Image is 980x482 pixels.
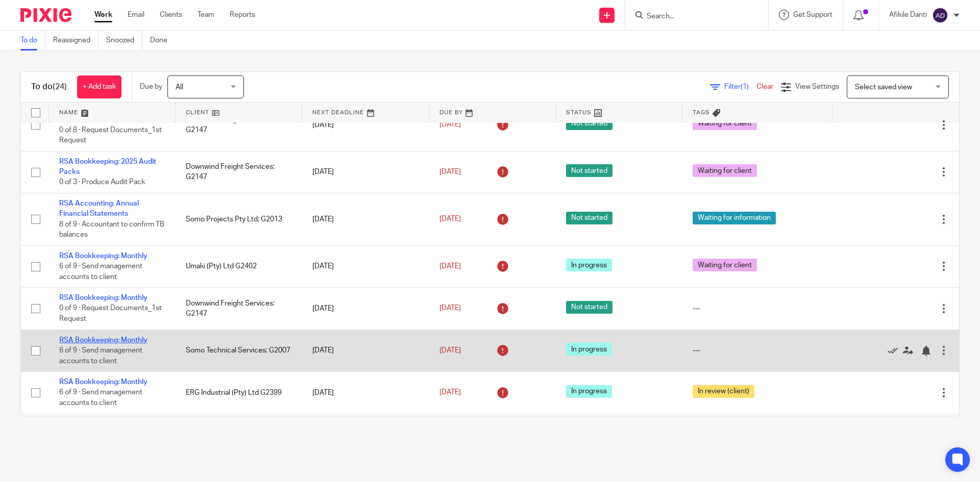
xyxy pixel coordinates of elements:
[160,10,182,20] a: Clients
[176,414,302,455] td: Foxinabox (Pty) Ltd G2401
[693,303,822,314] div: ---
[302,151,429,193] td: [DATE]
[59,158,156,175] a: RSA Bookkeeping: 2025 Audit Packs
[724,83,756,90] span: Filter
[439,389,461,396] span: [DATE]
[439,347,461,354] span: [DATE]
[566,301,612,314] span: Not started
[150,31,175,50] a: Done
[888,345,903,356] a: Mark as done
[439,216,461,223] span: [DATE]
[855,84,912,91] span: Select saved view
[59,347,142,365] span: 6 of 9 · Send management accounts to client
[176,193,302,245] td: Somo Projects Pty Ltd: G2013
[59,378,148,386] a: RSA Bookkeeping: Monthly
[439,168,461,175] span: [DATE]
[932,7,948,23] img: svg%3E
[566,343,612,356] span: In progress
[106,31,142,50] a: Snoozed
[59,305,162,323] span: 0 of 9 · Request Documents_1st Request
[795,83,839,90] span: View Settings
[693,385,754,398] span: In review (client)
[566,259,612,271] span: In progress
[59,294,148,301] a: RSA Bookkeeping: Monthly
[20,31,45,50] a: To do
[59,200,139,217] a: RSA Accounting: Annual Financial Statements
[439,305,461,312] span: [DATE]
[77,75,121,98] a: + Add task
[53,83,67,91] span: (24)
[439,121,461,129] span: [DATE]
[31,82,67,92] h1: To do
[566,164,612,177] span: Not started
[756,83,773,90] a: Clear
[176,151,302,193] td: Downwind Freight Services: G2147
[59,179,145,186] span: 0 of 3 · Produce Audit Pack
[693,164,757,177] span: Waiting for client
[176,98,302,151] td: Downwind Freight Services: G2147
[566,212,612,224] span: Not started
[140,82,162,92] p: Due by
[693,259,757,271] span: Waiting for client
[176,245,302,287] td: Umaki (Pty) Ltd G2402
[693,345,822,356] div: ---
[128,10,144,20] a: Email
[176,84,183,91] span: All
[302,329,429,371] td: [DATE]
[693,117,757,130] span: Waiting for client
[566,385,612,398] span: In progress
[94,10,112,20] a: Work
[741,83,749,90] span: (1)
[302,245,429,287] td: [DATE]
[59,252,148,260] a: RSA Bookkeeping: Monthly
[566,117,612,130] span: Not started
[302,414,429,455] td: [DATE]
[302,193,429,245] td: [DATE]
[302,372,429,414] td: [DATE]
[693,110,710,115] span: Tags
[693,212,776,224] span: Waiting for information
[646,12,738,21] input: Search
[59,337,148,344] a: RSA Bookkeeping: Monthly
[59,389,142,407] span: 6 of 9 · Send management accounts to client
[302,288,429,329] td: [DATE]
[59,126,162,144] span: 0 of 8 · Request Documents_1st Request
[59,263,142,281] span: 6 of 9 · Send management accounts to client
[176,372,302,414] td: ERG Industrial (Pty) Ltd G2399
[53,31,99,50] a: Reassigned
[793,11,832,18] span: Get Support
[59,221,164,239] span: 8 of 9 · Accountant to confirm TB balances
[20,8,71,22] img: Pixie
[176,329,302,371] td: Somo Technical Services: G2007
[198,10,214,20] a: Team
[302,98,429,151] td: [DATE]
[176,288,302,329] td: Downwind Freight Services: G2147
[439,263,461,270] span: [DATE]
[889,10,927,20] p: Afikile Danti
[230,10,255,20] a: Reports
